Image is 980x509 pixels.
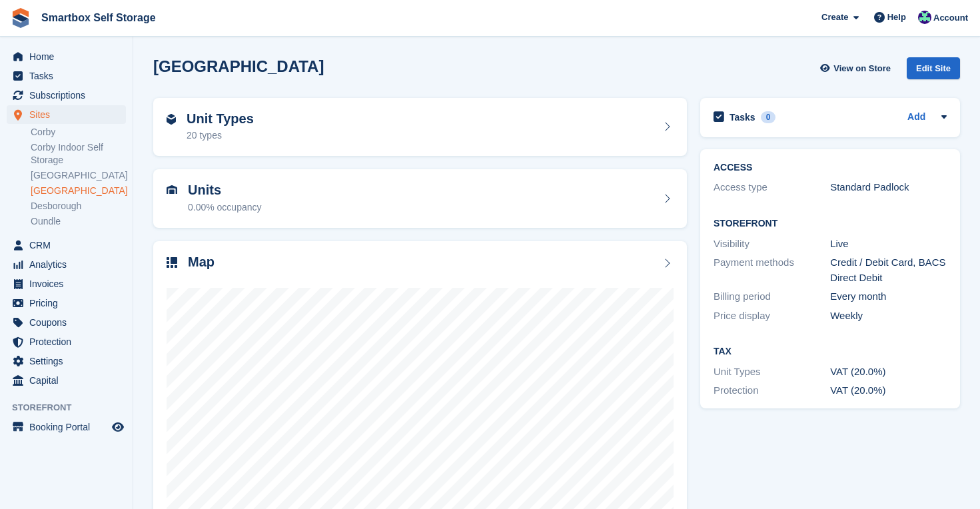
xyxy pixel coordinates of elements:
[7,274,126,293] a: menu
[714,364,830,380] div: Unit Types
[830,237,947,252] div: Live
[31,169,126,182] a: [GEOGRAPHIC_DATA]
[818,57,896,79] a: View on Store
[830,383,947,398] div: VAT (20.0%)
[153,57,324,75] h2: [GEOGRAPHIC_DATA]
[918,11,931,24] img: Roger Canham
[714,308,830,324] div: Price display
[761,111,776,123] div: 0
[907,110,925,125] a: Add
[188,183,262,198] h2: Units
[29,371,109,390] span: Capital
[7,236,126,254] a: menu
[29,236,109,254] span: CRM
[31,185,126,197] a: [GEOGRAPHIC_DATA]
[714,346,947,357] h2: Tax
[31,126,126,139] a: Corby
[31,141,126,167] a: Corby Indoor Self Storage
[29,332,109,351] span: Protection
[36,7,161,29] a: Smartbox Self Storage
[714,219,947,229] h2: Storefront
[7,332,126,351] a: menu
[31,200,126,213] a: Desborough
[7,67,126,85] a: menu
[110,419,126,435] a: Preview store
[7,313,126,332] a: menu
[7,352,126,370] a: menu
[7,418,126,436] a: menu
[29,86,109,105] span: Subscriptions
[167,114,176,125] img: unit-type-icn-2b2737a686de81e16bb02015468b77c625bbabd49415b5ef34ead5e3b44a266d.svg
[29,274,109,293] span: Invoices
[7,255,126,274] a: menu
[167,185,177,195] img: unit-icn-7be61d7bf1b0ce9d3e12c5938cc71ed9869f7b940bace4675aadf7bd6d80202e.svg
[188,254,215,270] h2: Map
[188,201,262,215] div: 0.00% occupancy
[167,257,177,268] img: map-icn-33ee37083ee616e46c38cad1a60f524a97daa1e2b2c8c0bc3eb3415660979fc1.svg
[29,418,109,436] span: Booking Portal
[153,169,687,228] a: Units 0.00% occupancy
[714,163,947,173] h2: ACCESS
[7,294,126,312] a: menu
[830,289,947,304] div: Every month
[29,67,109,85] span: Tasks
[29,352,109,370] span: Settings
[29,105,109,124] span: Sites
[830,308,947,324] div: Weekly
[153,98,687,157] a: Unit Types 20 types
[907,57,960,85] a: Edit Site
[29,255,109,274] span: Analytics
[730,111,755,123] h2: Tasks
[7,47,126,66] a: menu
[907,57,960,79] div: Edit Site
[714,180,830,195] div: Access type
[714,289,830,304] div: Billing period
[29,294,109,312] span: Pricing
[29,313,109,332] span: Coupons
[7,86,126,105] a: menu
[830,364,947,380] div: VAT (20.0%)
[11,8,31,28] img: stora-icon-8386f47178a22dfd0bd8f6a31ec36ba5ce8667c1dd55bd0f319d3a0aa187defe.svg
[187,129,254,143] div: 20 types
[933,11,968,25] span: Account
[830,180,947,195] div: Standard Padlock
[7,105,126,124] a: menu
[714,237,830,252] div: Visibility
[714,255,830,285] div: Payment methods
[821,11,848,24] span: Create
[31,215,126,228] a: Oundle
[7,371,126,390] a: menu
[714,383,830,398] div: Protection
[29,47,109,66] span: Home
[887,11,906,24] span: Help
[12,401,133,414] span: Storefront
[833,62,891,75] span: View on Store
[830,255,947,285] div: Credit / Debit Card, BACS Direct Debit
[187,111,254,127] h2: Unit Types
